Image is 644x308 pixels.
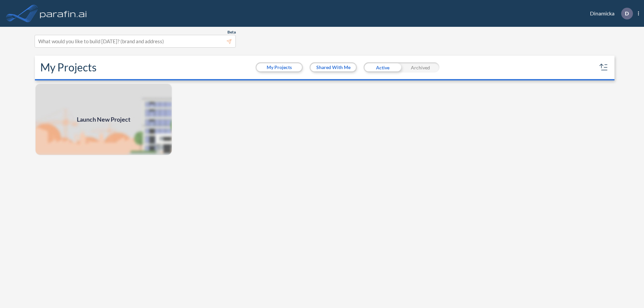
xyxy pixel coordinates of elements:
[227,29,236,35] span: Beta
[77,115,130,124] span: Launch New Project
[364,62,401,72] div: Active
[35,83,172,156] a: Launch New Project
[625,10,629,16] p: D
[39,7,88,20] img: logo
[401,62,439,72] div: Archived
[311,63,356,71] button: Shared With Me
[598,62,609,73] button: sort
[35,83,172,156] img: add
[580,8,639,19] div: Dinamicka
[257,63,302,71] button: My Projects
[40,61,97,74] h2: My Projects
